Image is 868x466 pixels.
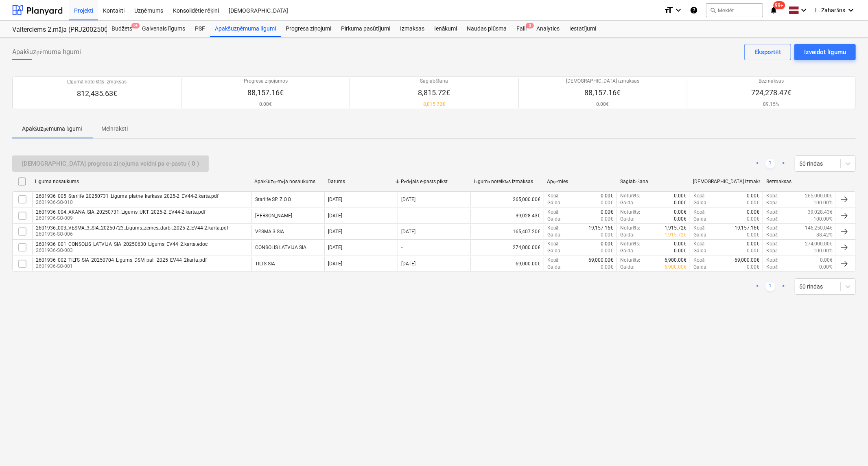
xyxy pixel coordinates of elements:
div: AKANA SIA [255,213,292,219]
span: Apakšuzņēmuma līgumi [12,47,81,57]
p: 0.00€ [601,209,613,216]
p: 0.00€ [674,199,687,206]
p: 724,278.47€ [751,88,791,98]
a: Faili3 [512,21,531,37]
p: 39,028.43€ [808,209,833,216]
p: Kopā : [547,209,560,216]
p: 0.00€ [747,241,759,247]
div: Starlife SP. Z O.O. [255,197,292,202]
p: 19,157.16€ [588,225,613,232]
div: Bezmaksas [766,179,833,184]
p: Bezmaksas [751,78,791,85]
p: Gaida : [693,216,708,223]
p: 0.00€ [674,209,687,216]
a: Next page [778,282,788,291]
p: Kopā : [766,247,778,254]
a: Page 1 is your current page [765,282,775,291]
p: 0.00€ [601,241,613,247]
p: Līgumā noteiktās izmaksas [67,79,127,85]
p: Gaida : [620,264,634,271]
div: [DATE] [401,261,415,267]
div: Valterciems 2.māja (PRJ2002500) - 2601936 [12,26,97,34]
p: 0.00€ [601,247,613,254]
p: Kopā : [693,225,706,232]
div: [DATE] [401,229,415,234]
p: 100.00% [813,247,833,254]
p: Progresa ziņojumos [244,78,288,85]
a: Previous page [752,282,762,291]
p: Gaida : [547,264,562,271]
p: Noturēts : [620,257,640,264]
p: 1,915.72€ [665,225,687,232]
iframe: Chat Widget [827,427,868,466]
div: - [401,213,402,219]
p: Gaida : [547,247,562,254]
div: 2601936_004_AKANA_SIA_20250731_Ligums_UKT_2025-2_EV44-2.karta.pdf [36,209,206,215]
p: 0.00% [819,264,833,271]
a: Analytics [531,21,564,37]
div: 2601936_005_Starlife_20250731_Ligums_platne_karkass_2025-2_EV44-2.karta.pdf [36,193,219,199]
div: Budžets [107,21,137,37]
p: [DEMOGRAPHIC_DATA] izmaksas [566,78,639,85]
p: Kopā : [693,241,706,247]
p: Kopā : [547,225,560,232]
a: Naudas plūsma [462,21,512,37]
p: Gaida : [693,264,708,271]
a: Previous page [752,159,762,168]
p: 274,000.00€ [805,241,833,247]
p: Kopā : [547,241,560,247]
p: 0.00€ [747,199,759,206]
p: Kopā : [766,216,778,223]
p: 0.00€ [747,209,759,216]
a: Budžets9+ [107,21,137,37]
p: 0.00€ [747,264,759,271]
p: 0.00€ [601,232,613,238]
div: Saglabāšana [620,179,687,185]
p: 0.00€ [747,193,759,199]
p: 0.00€ [674,241,687,247]
p: 0.00€ [601,264,613,271]
div: 39,028.43€ [470,209,544,223]
p: 2601936-SO-006 [36,231,228,238]
div: [DATE] [328,197,342,202]
span: 9+ [131,23,140,28]
div: Izveidot līgumu [804,47,846,57]
a: Apakšuzņēmuma līgumi [210,21,281,37]
a: PSF [190,21,210,37]
div: VĒSMA 3 SIA [255,229,284,235]
p: Kopā : [766,193,778,199]
div: [DATE] [328,261,342,267]
p: Noturēts : [620,193,640,199]
p: Noturēts : [620,225,640,232]
div: - [401,245,402,250]
div: 274,000.00€ [470,241,544,254]
div: 2601936_002_TILTS_SIA_20250704_Ligums_DSM_pali_2025_EV44_2karta.pdf [36,257,207,263]
p: 88,157.16€ [566,88,639,98]
button: Eksportēt [744,44,791,60]
div: 2601936_003_VESMA_3_SIA_20250723_Ligums_zemes_darbi_2025-2_EV44-2.karta.pdf [36,225,228,231]
p: Gaida : [693,232,708,238]
button: Izveidot līgumu [794,44,856,60]
a: Pirkuma pasūtījumi [336,21,395,37]
p: 0.00€ [674,247,687,254]
p: 100.00% [813,216,833,223]
p: Kopā : [693,209,706,216]
p: 19,157.16€ [735,225,759,232]
p: 146,250.04€ [805,225,833,232]
p: Gaida : [693,199,708,206]
div: [DEMOGRAPHIC_DATA] izmaksas [693,179,760,184]
p: 265,000.00€ [805,193,833,199]
div: Datums [328,179,394,184]
p: 0.00€ [601,216,613,223]
div: 265,000.00€ [470,193,544,206]
div: Faili [512,21,531,37]
div: Izmaksas [395,21,429,37]
p: Saglabāšana [418,78,450,85]
p: Gaida : [620,232,634,238]
p: 69,000.00€ [588,257,613,264]
a: Iestatījumi [564,21,601,37]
